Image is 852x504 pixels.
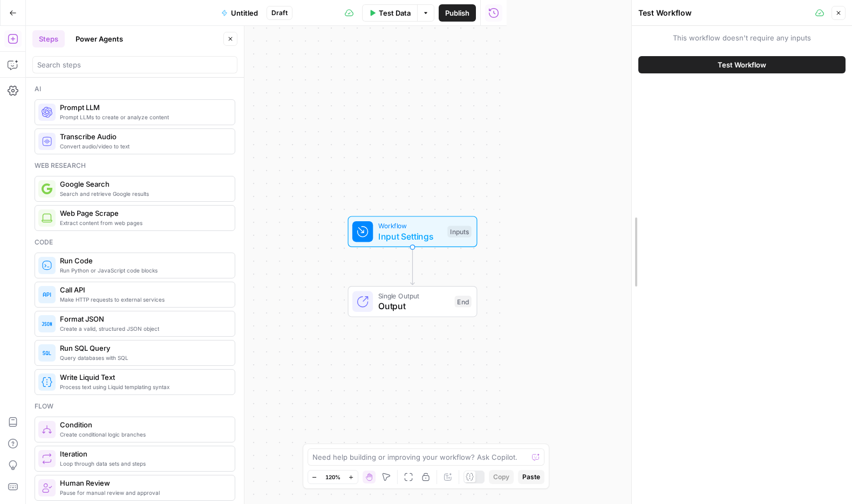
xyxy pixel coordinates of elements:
span: Convert audio/video to text [60,142,226,151]
span: Create a valid, structured JSON object [60,324,226,333]
span: Iteration [60,448,226,459]
span: Run Python or JavaScript code blocks [60,266,226,275]
span: Input Settings [378,230,442,243]
span: Workflow [378,221,442,231]
span: Create conditional logic branches [60,430,226,439]
span: Extract content from web pages [60,219,226,227]
div: Flow [35,401,235,411]
span: Output [378,299,449,312]
button: Copy [489,470,514,484]
span: Test Data [379,8,411,18]
button: Publish [439,4,476,22]
button: Steps [32,30,65,47]
input: Search steps [37,59,233,70]
span: Write Liquid Text [60,372,226,383]
button: Paste [518,470,544,484]
span: Paste [522,472,540,482]
span: Web Page Scrape [60,208,226,219]
span: 120% [325,473,340,481]
span: Google Search [60,179,226,189]
span: Call API [60,284,226,295]
div: WorkflowInput SettingsInputs [312,216,513,247]
span: Loop through data sets and steps [60,459,226,468]
div: Inputs [447,226,471,237]
span: Human Review [60,478,226,488]
span: Publish [445,8,469,18]
span: Untitled [231,8,258,18]
div: Ai [35,84,235,94]
span: Search and retrieve Google results [60,189,226,198]
button: Test Data [362,4,417,22]
button: Power Agents [69,30,129,47]
span: Transcribe Audio [60,131,226,142]
div: End [455,296,472,308]
span: Single Output [378,290,449,301]
span: Run SQL Query [60,343,226,353]
span: Condition [60,419,226,430]
button: Untitled [215,4,264,22]
g: Edge from start to end [411,247,414,285]
span: Query databases with SQL [60,353,226,362]
div: Single OutputOutputEnd [312,286,513,317]
span: Make HTTP requests to external services [60,295,226,304]
span: Prompt LLM [60,102,226,113]
span: Format JSON [60,314,226,324]
span: Pause for manual review and approval [60,488,226,497]
span: Draft [271,8,288,18]
div: Web research [35,161,235,171]
span: Run Code [60,255,226,266]
span: Process text using Liquid templating syntax [60,383,226,391]
div: Code [35,237,235,247]
span: Prompt LLMs to create or analyze content [60,113,226,121]
span: Copy [493,472,509,482]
